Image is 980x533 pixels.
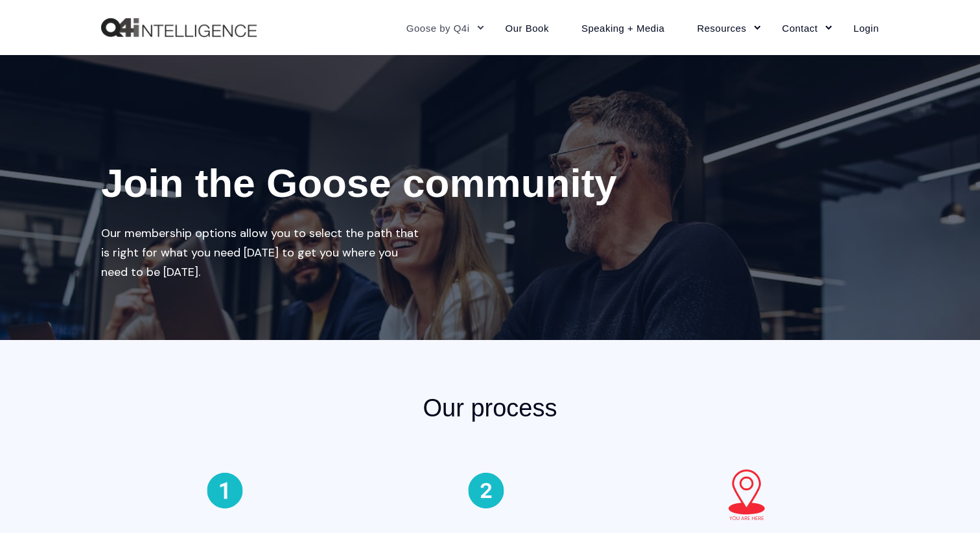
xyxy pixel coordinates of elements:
[467,470,506,508] img: 5
[101,18,257,38] img: Q4intelligence, LLC logo
[101,223,425,282] div: Our membership options allow you to select the path that is right for what you need [DATE] to get...
[101,18,257,38] a: Back to Home
[205,470,244,508] img: 4-1
[101,161,617,205] span: Join the Goose community
[273,392,707,424] h2: Our process
[721,470,773,521] img: 3-1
